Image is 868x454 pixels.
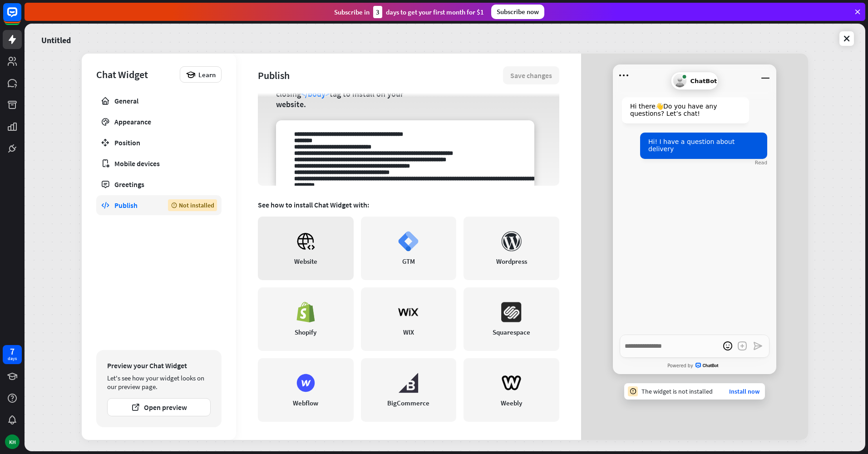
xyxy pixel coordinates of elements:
div: General [114,96,203,105]
a: Appearance [96,112,222,132]
div: Preview your Chat Widget [107,361,211,370]
a: Position [96,133,222,153]
button: Open menu [616,68,631,83]
div: GTM [402,257,415,266]
div: 7 [10,347,15,355]
div: Appearance [114,117,203,126]
div: Chat Widget [96,68,175,81]
a: 7 days [3,345,22,364]
a: WIX [361,287,457,351]
span: Learn [198,70,216,79]
div: Squarespace [493,328,530,336]
button: Open preview [107,398,211,416]
span: ChatBot [695,363,722,369]
a: Install now [729,387,759,395]
a: Shopify [258,287,354,351]
a: Publish Not installed [96,195,222,215]
div: Read [755,160,767,166]
div: See how to install Chat Widget with: [258,200,559,209]
div: The widget is not installed [641,387,713,395]
div: Not installed [168,199,217,211]
div: Position [114,138,203,147]
a: General [96,91,222,111]
div: Publish [114,201,154,210]
button: Minimize window [758,68,773,83]
div: days [8,355,17,362]
textarea: Write a message… [620,335,769,358]
a: Powered byChatBot [613,359,776,372]
div: Greetings [114,180,203,189]
div: BigCommerce [387,399,429,407]
span: Powered by [667,363,693,368]
a: Squarespace [464,287,559,351]
button: open emoji picker [720,339,735,353]
span: Hi! I have a question about delivery [648,138,735,153]
a: Untitled [41,29,71,48]
a: Website [258,217,354,280]
div: Mobile devices [114,159,203,168]
a: Greetings [96,174,222,194]
div: WIX [403,328,414,336]
a: Mobile devices [96,153,222,173]
div: KH [5,434,20,449]
a: Weebly [464,358,559,422]
div: Publish [258,69,503,82]
div: ChatBot [671,72,719,90]
div: Let's see how your widget looks on our preview page. [107,374,211,391]
a: Webflow [258,358,354,422]
button: Send a message [750,339,765,353]
div: Subscribe now [491,5,544,19]
button: Add an attachment [735,339,750,353]
div: Subscribe in days to get your first month for $1 [334,6,484,18]
div: 3 [373,6,382,18]
span: ChatBot [690,78,717,84]
div: Weebly [501,399,522,407]
a: GTM [361,217,457,280]
div: Wordpress [496,257,527,266]
a: Wordpress [464,217,559,280]
div: Webflow [293,399,318,407]
button: Open LiveChat chat widget [7,4,35,31]
a: BigCommerce [361,358,457,422]
button: Save changes [503,66,559,84]
div: Shopify [295,328,316,336]
div: Website [294,257,317,266]
span: Hi there 👋 Do you have any questions? Let’s chat! [630,103,717,117]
